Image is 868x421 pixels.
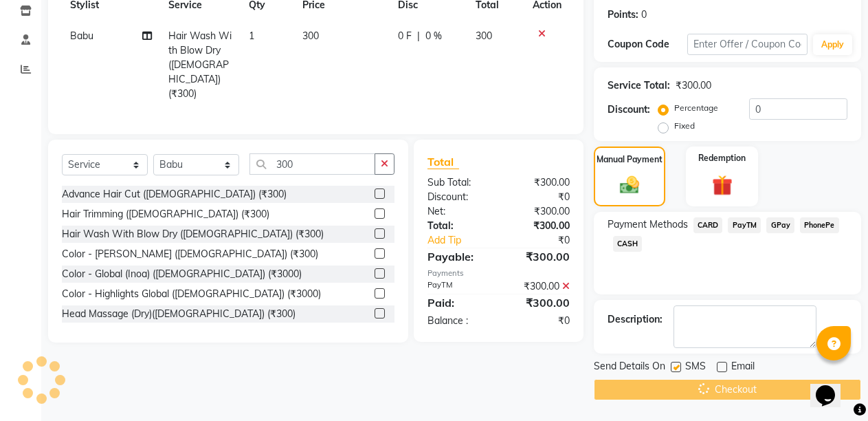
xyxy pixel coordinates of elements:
[498,190,579,204] div: ₹0
[417,233,512,248] a: Add Tip
[302,30,319,42] span: 300
[766,217,794,233] span: GPay
[597,153,663,166] label: Manual Payment
[62,207,269,222] div: Hair Trimming ([DEMOGRAPHIC_DATA]) (₹300)
[70,30,93,42] span: Babu
[417,314,498,328] div: Balance :
[62,267,302,281] div: Color - Global (Inoa) ([DEMOGRAPHIC_DATA]) (₹3000)
[674,102,718,114] label: Percentage
[674,120,695,132] label: Fixed
[608,102,650,117] div: Discount:
[731,359,755,376] span: Email
[594,359,665,376] span: Send Details On
[498,248,579,265] div: ₹300.00
[614,174,645,196] img: _cash.svg
[425,29,442,43] span: 0 %
[398,29,412,43] span: 0 F
[641,8,647,22] div: 0
[685,359,706,376] span: SMS
[417,175,498,190] div: Sub Total:
[62,247,318,261] div: Color - [PERSON_NAME] ([DEMOGRAPHIC_DATA]) (₹300)
[608,217,688,232] span: Payment Methods
[608,78,670,93] div: Service Total:
[498,219,579,233] div: ₹300.00
[608,37,687,52] div: Coupon Code
[498,279,579,294] div: ₹300.00
[417,29,420,43] span: |
[498,314,579,328] div: ₹0
[512,233,580,248] div: ₹0
[498,175,579,190] div: ₹300.00
[417,219,498,233] div: Total:
[608,8,638,22] div: Points:
[498,294,579,311] div: ₹300.00
[62,307,296,321] div: Head Massage (Dry)([DEMOGRAPHIC_DATA]) (₹300)
[417,204,498,219] div: Net:
[728,217,761,233] span: PayTM
[249,153,375,175] input: Search or Scan
[417,279,498,294] div: PayTM
[168,30,232,100] span: Hair Wash With Blow Dry ([DEMOGRAPHIC_DATA]) (₹300)
[498,204,579,219] div: ₹300.00
[476,30,492,42] span: 300
[693,217,723,233] span: CARD
[62,187,287,202] div: Advance Hair Cut ([DEMOGRAPHIC_DATA]) (₹300)
[810,366,854,407] iframe: chat widget
[417,248,498,265] div: Payable:
[62,287,321,301] div: Color - Highlights Global ([DEMOGRAPHIC_DATA]) (₹3000)
[608,312,663,327] div: Description:
[613,236,643,252] span: CASH
[417,294,498,311] div: Paid:
[676,78,711,93] div: ₹300.00
[62,227,324,241] div: Hair Wash With Blow Dry ([DEMOGRAPHIC_DATA]) (₹300)
[427,268,570,279] div: Payments
[800,217,839,233] span: PhonePe
[249,30,254,42] span: 1
[706,173,739,198] img: _gift.svg
[417,190,498,204] div: Discount:
[813,34,852,55] button: Apply
[687,34,808,55] input: Enter Offer / Coupon Code
[427,155,459,169] span: Total
[698,152,746,164] label: Redemption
